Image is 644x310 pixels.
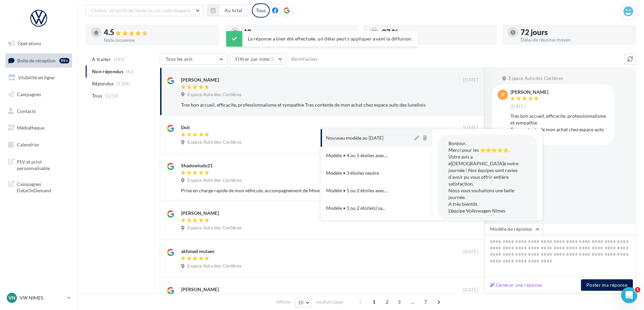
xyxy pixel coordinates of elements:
[13,13,60,24] img: logo
[187,225,242,231] span: Espace Auto des Costières
[463,77,478,83] span: [DATE]
[181,286,219,293] div: [PERSON_NAME]
[17,142,39,147] span: Calendrier
[207,5,248,16] button: Au total
[5,291,72,304] a: VN VW NIMES
[316,299,344,305] span: résultats/page
[4,154,74,174] a: PLV et print personnalisable
[321,199,413,217] button: Modèle • 1 ou 2 étoile(s) sa...
[581,279,633,291] button: Poster ma réponse
[484,223,543,235] button: Modèle de réponse
[181,187,434,194] div: Prise en charge rapide de mon véhicule, accompagnement de Mme Brouxel dans les dépenses non prévu...
[369,297,379,307] span: 1
[181,77,219,83] div: [PERSON_NAME]
[17,179,69,194] span: Campagnes DataOnDemand
[20,294,64,301] p: VW NIMES
[510,90,548,94] div: [PERSON_NAME]
[521,29,631,36] div: 72 jours
[47,191,81,199] div: Amélioration
[448,140,519,214] span: Bonjour, Merci pour les ⭐⭐⭐⭐⭐. Votre avis a é[DEMOGRAPHIC_DATA]é notre journée ! Nos équipes sont...
[382,37,492,42] div: Taux de réponse
[17,57,56,63] span: Boîte de réception
[116,227,127,232] span: Aide
[226,31,418,47] div: La réponse a bien été effectuée, un délai peut s’appliquer avant la diffusion.
[86,5,204,16] button: Choisir un point de vente ou un code magasin
[18,75,54,80] span: Visibilité en ligne
[187,263,242,269] span: Espace Auto des Costières
[394,297,405,307] span: 3
[7,102,128,135] div: Poser une questionNotre bot et notre équipe peuvent vous aider
[321,164,413,182] button: Modèle • 3 étoiles neutre
[521,37,631,42] div: Délai de réponse moyen
[463,125,478,131] span: [DATE]
[321,129,413,147] button: Nouveau modèle au [DATE]
[14,108,113,115] div: Poser une question
[166,56,193,62] span: Tous les avis
[29,227,52,232] span: Actualités
[4,87,74,102] a: Campagnes
[500,91,505,98] span: jt
[18,40,41,46] span: Opérations
[463,249,478,255] span: [DATE]
[326,152,388,159] span: Modèle • 4 ou 5 étoiles avec...
[187,177,242,184] span: Espace Auto des Costières
[116,81,130,86] span: (1188)
[219,5,248,16] button: Au total
[114,57,125,62] span: (143)
[321,147,413,164] button: Modèle • 4 ou 5 étoiles avec...
[160,53,227,65] button: Tous les avis
[4,227,23,232] span: Accueil
[91,7,191,13] span: Choisir un point de vente ou un code magasin
[487,281,545,289] button: Générer une réponse
[407,297,418,307] span: ...
[181,248,214,255] div: akhmed mutaev
[269,56,275,62] span: (1)
[105,93,119,98] span: (1250)
[4,71,74,85] a: Visibilité en ligne
[17,125,45,131] span: Médiathèque
[181,210,219,217] div: [PERSON_NAME]
[92,56,111,63] span: A traiter
[17,108,36,114] span: Contacts
[230,53,286,65] button: Filtrer par note(1)
[104,38,214,43] div: Note moyenne
[326,187,388,194] span: Modèle • 1 ou 2 étoiles avec...
[243,29,353,36] div: 40
[4,104,74,118] a: Contacts
[14,191,44,199] div: Avis clients
[27,210,54,237] button: Actualités
[621,287,637,303] iframe: Intercom live chat
[510,104,525,110] span: [DATE]
[92,80,114,87] span: Répondus
[382,297,392,307] span: 2
[13,48,121,71] p: Bonjour [PERSON_NAME]👋
[321,182,413,199] button: Modèle • 1 ou 2 étoiles avec...
[187,139,242,145] span: Espace Auto des Costières
[295,298,312,307] button: 10
[4,121,74,135] a: Médiathèque
[4,36,74,51] a: Opérations
[4,138,74,152] a: Calendrier
[187,92,242,98] span: Espace Auto des Costières
[13,71,121,94] p: Comment pouvons-nous vous aider ?
[7,139,128,186] img: 🔎 Filtrez plus efficacement vos avis
[181,102,434,108] div: Tres bon accueil, efficacite, professionnalisme et sympathie Tres contente de mon achat chez espa...
[326,135,383,141] div: Nouveau modèle au [DATE]
[55,227,89,232] span: Conversations
[510,113,609,140] div: Tres bon accueil, efficacite, professionnalisme et sympathie Tres contente de mon achat chez espa...
[276,299,291,305] span: Afficher
[382,29,492,36] div: 97 %
[59,58,69,63] div: 99+
[420,297,431,307] span: 7
[17,91,41,97] span: Campagnes
[108,210,135,237] button: Aide
[81,210,108,237] button: Tâches
[8,294,16,301] span: VN
[326,170,379,176] div: Modèle • 3 étoiles neutre
[326,205,385,212] span: Modèle • 1 ou 2 étoile(s) sa...
[7,138,128,231] div: 🔎 Filtrez plus efficacement vos avisAvis clientsAmélioration🔎 Filtrez plus efficacement vos avis
[298,300,304,305] span: 10
[252,3,270,18] div: Tous
[14,203,109,217] div: 🔎 Filtrez plus efficacement vos avis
